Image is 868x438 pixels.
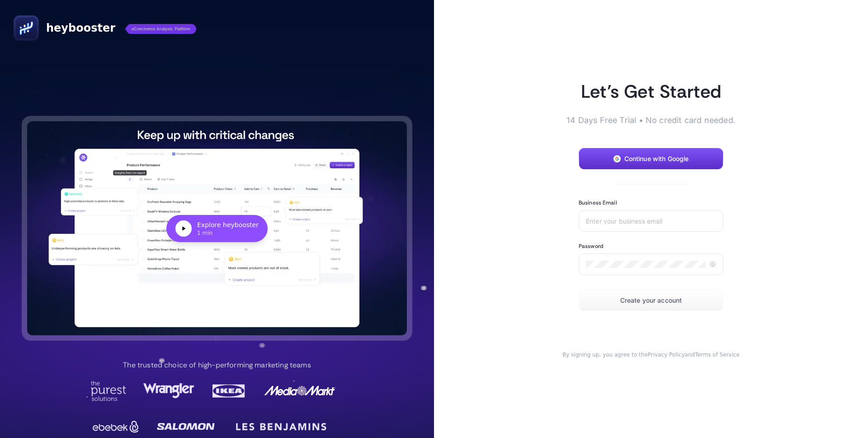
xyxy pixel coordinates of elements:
p: The trusted choice of high-performing marketing teams [123,360,311,371]
button: Create your account [579,290,723,311]
img: Purest [90,381,127,401]
button: Continue with Google [579,148,723,170]
img: Wrangler [143,381,194,401]
a: Terms of Service [695,352,740,358]
span: By signing up, you agree to the [562,352,648,358]
div: 1 min [197,229,259,237]
a: Privacy Policy [648,352,685,358]
div: Explore heybooster [197,220,259,229]
p: 14 Days Free Trial • No credit card needed. [550,114,752,126]
img: Ikea [211,381,247,401]
a: heyboostereCommerce Analysis Platform [14,15,196,41]
input: Enter your business email [586,217,716,224]
label: Password [579,243,603,250]
span: heybooster [46,21,115,35]
label: Business Email [579,199,617,206]
h1: Let’s Get Started [550,80,752,103]
div: and [550,351,752,358]
img: Ebebek [90,418,141,436]
span: Continue with Google [624,155,689,162]
img: LesBenjamin [231,416,332,438]
button: Explore heybooster1 min [27,121,407,335]
img: MediaMarkt [264,381,336,401]
span: eCommerce Analysis Platform [126,24,196,34]
img: Salomon [157,418,215,436]
span: Create your account [620,297,682,304]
